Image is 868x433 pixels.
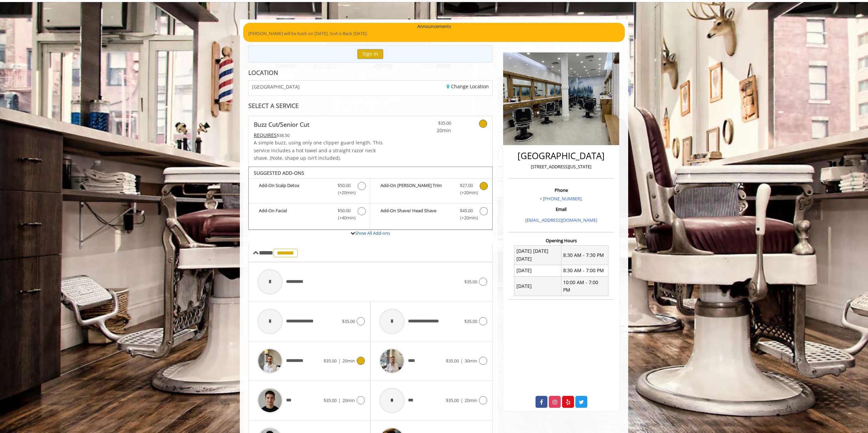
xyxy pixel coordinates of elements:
b: Buzz Cut/Senior Cut [254,120,309,129]
span: (+20min ) [334,189,354,196]
span: (+20min ) [456,189,476,196]
p: [STREET_ADDRESS][US_STATE] [511,163,612,170]
div: SELECT A SERVICE [248,103,493,109]
span: $27.00 [460,182,473,189]
td: [DATE] [514,277,561,296]
span: 30min [465,358,477,364]
span: $35.00 [446,358,459,364]
span: $35.00 [342,318,355,324]
span: $35.00 [446,397,459,403]
b: SUGGESTED ADD-ONS [254,170,304,176]
span: (+20min ) [456,214,476,221]
span: $35.00 [464,318,477,324]
b: Add-On Facial [259,207,331,221]
span: This service needs some Advance to be paid before we block your appointment [254,132,277,138]
span: | [461,358,463,364]
span: 20min [342,397,355,403]
button: Sign In [357,49,383,59]
td: 10:00 AM - 7:00 PM [561,277,608,296]
label: Add-On Facial [252,207,367,223]
span: (+40min ) [334,214,354,221]
a: Show All Add-ons [355,230,390,236]
b: Announcements [417,23,451,30]
label: Add-On Beard Trim [374,182,489,198]
h2: [GEOGRAPHIC_DATA] [511,151,612,161]
h3: Opening Hours [509,238,614,243]
td: 8:30 AM - 7:30 PM [561,245,608,265]
span: 20min [465,397,477,403]
h3: Phone [511,188,612,192]
p: [PERSON_NAME] will be back on [DATE]. Sod is Back [DATE]. [248,30,620,37]
span: [GEOGRAPHIC_DATA] [252,84,300,89]
span: $45.00 [460,207,473,214]
b: Add-On [PERSON_NAME] Trim [381,182,453,196]
b: LOCATION [248,68,278,77]
span: $50.00 [338,182,351,189]
div: Buzz Cut/Senior Cut Add-onS [248,167,493,230]
a: Change Location [447,83,489,90]
td: [DATE] [DATE] [DATE] [514,245,561,265]
b: Add-On Scalp Detox [259,182,331,196]
span: $35.00 [464,279,477,285]
span: | [338,397,341,403]
span: 20min [411,127,451,134]
td: [DATE] [514,265,561,276]
p: A simple buzz, using only one clipper guard length. This service includes a hot towel and a strai... [254,139,391,162]
span: | [461,397,463,403]
a: [EMAIL_ADDRESS][DOMAIN_NAME] [525,217,597,223]
span: $50.00 [338,207,351,214]
a: $35.00 [411,116,451,134]
label: Add-On Scalp Detox [252,182,367,198]
span: 20min [342,358,355,364]
span: | [338,358,341,364]
span: $35.00 [324,397,337,403]
span: $35.00 [324,358,337,364]
a: + [PHONE_NUMBER]. [540,196,583,202]
h3: Email [511,207,612,212]
td: 8:30 AM - 7:00 PM [561,265,608,276]
b: Add-On Shave/ Head Shave [381,207,453,221]
div: $38.50 [254,132,391,139]
label: Add-On Shave/ Head Shave [374,207,489,223]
